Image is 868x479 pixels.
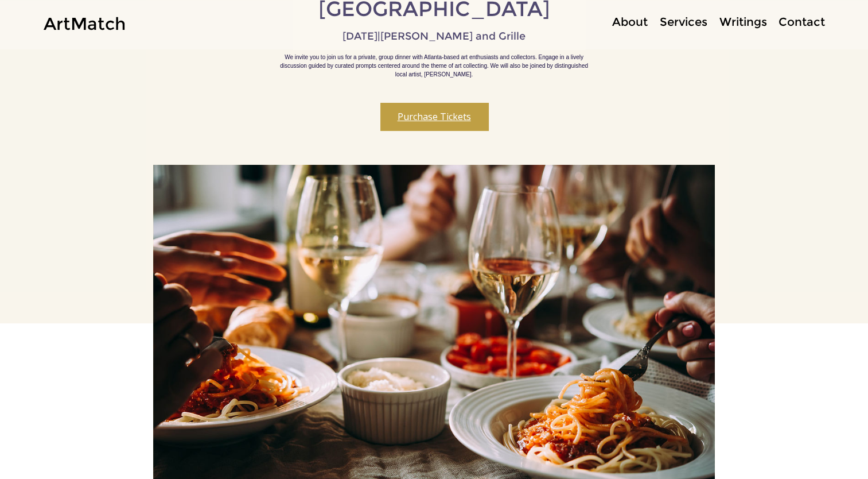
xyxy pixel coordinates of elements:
[773,14,831,30] p: Contact
[606,14,653,30] p: About
[714,14,773,30] p: Writings
[713,14,773,30] a: Writings
[570,14,830,30] nav: Site
[380,103,488,130] button: Purchase Tickets
[44,13,126,34] a: ArtMatch
[274,53,595,79] p: We invite you to join us for a private, group dinner with Atlanta-based art enthusiasts and colle...
[773,14,830,30] a: Contact
[606,14,653,30] a: About
[653,14,713,30] a: Services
